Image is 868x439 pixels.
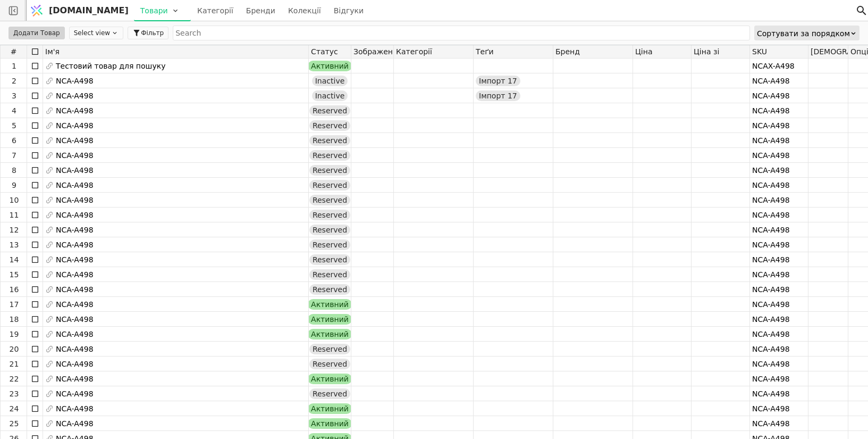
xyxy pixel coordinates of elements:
span: NCA-A498 [56,118,94,133]
button: Додати Товар [9,27,65,39]
span: Inactive [315,90,345,101]
span: NCA-A498 [56,103,94,118]
span: SKU [752,47,767,56]
span: Статус [311,47,338,56]
div: NCA-A498 [752,208,808,222]
span: NCA-A498 [56,371,94,386]
div: NCA-A498 [752,163,808,177]
span: NCA-A498 [56,401,94,416]
span: NCA-A498 [56,148,94,163]
input: Search [173,26,750,40]
span: Reserved [313,269,347,280]
span: NCA-A498 [56,416,94,431]
span: NCA-A498 [56,267,94,282]
div: NCA-A498 [752,178,808,192]
div: Сортувати за порядком [757,26,850,41]
div: 2 [2,73,27,88]
span: Reserved [313,284,347,295]
div: NCA-A498 [752,342,808,356]
div: NCA-A498 [752,118,808,132]
div: 1 [2,59,27,73]
span: NCA-A498 [56,252,94,267]
div: NCA-A498 [752,148,808,162]
span: Теґи [476,47,494,56]
a: [DOMAIN_NAME] [27,1,134,21]
div: 7 [2,148,27,163]
button: Select view [69,27,123,39]
div: 21 [2,357,27,371]
span: Reserved [313,225,347,235]
div: NCA-A498 [752,416,808,430]
span: Reserved [313,254,347,265]
span: NCA-A498 [56,222,94,237]
span: NCA-A498 [56,386,94,401]
div: NCA-A498 [752,312,808,326]
div: NCA-A498 [752,237,808,252]
span: Reserved [313,165,347,176]
span: NCA-A498 [56,133,94,148]
div: 13 [2,237,27,252]
div: NCA-A498 [752,297,808,311]
span: Зображення [353,47,393,56]
span: [DOMAIN_NAME] [49,4,129,17]
span: NCA-A498 [56,312,94,327]
div: 5 [2,118,27,133]
div: 15 [2,267,27,282]
span: Reserved [313,239,347,250]
span: NCA-A498 [56,327,94,342]
img: Logo [29,1,45,21]
div: 19 [2,327,27,342]
span: Тестовий товар для пошуку [56,59,165,73]
span: Категорії [396,47,432,56]
span: Reserved [313,150,347,161]
span: Активний [311,299,349,310]
div: NCAX-A498 [752,59,808,73]
span: Імпорт 17 [479,90,517,101]
div: 16 [2,282,27,297]
span: Reserved [313,210,347,220]
div: 18 [2,312,27,327]
span: Reserved [313,344,347,354]
span: Reserved [313,180,347,190]
div: 22 [2,371,27,386]
div: 10 [2,193,27,208]
span: Активний [311,418,349,429]
span: NCA-A498 [56,73,94,88]
div: 24 [2,401,27,416]
div: 3 [2,88,27,103]
div: NCA-A498 [752,222,808,237]
button: Фільтр [128,27,168,39]
span: Reserved [313,135,347,146]
div: 25 [2,416,27,431]
span: Reserved [313,120,347,131]
span: NCA-A498 [56,357,94,371]
span: NCA-A498 [56,88,94,103]
div: 17 [2,297,27,312]
div: NCA-A498 [752,357,808,371]
span: NCA-A498 [56,208,94,222]
span: NCA-A498 [56,193,94,208]
span: Reserved [313,195,347,205]
div: 12 [2,222,27,237]
span: Ім'я [45,47,60,56]
div: NCA-A498 [752,252,808,267]
div: NCA-A498 [752,401,808,416]
div: # [1,45,27,58]
span: Активний [311,314,349,325]
div: NCA-A498 [752,327,808,341]
span: NCA-A498 [56,342,94,357]
span: Фільтр [141,28,164,38]
span: NCA-A498 [56,163,94,178]
div: NCA-A498 [752,88,808,103]
span: Ціна [635,47,653,56]
div: NCA-A498 [752,386,808,401]
span: Reserved [313,105,347,116]
div: NCA-A498 [752,371,808,386]
div: 11 [2,208,27,222]
div: NCA-A498 [752,73,808,88]
div: NCA-A498 [752,282,808,296]
span: [DEMOGRAPHIC_DATA] [811,47,848,56]
div: NCA-A498 [752,267,808,281]
div: NCA-A498 [752,133,808,147]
